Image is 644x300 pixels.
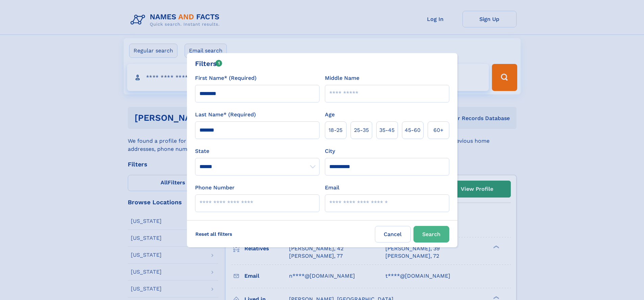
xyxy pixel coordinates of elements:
label: Last Name* (Required) [195,111,256,119]
span: 60+ [433,126,444,134]
label: Reset all filters [191,226,237,242]
div: Filters [195,59,222,69]
label: City [325,147,335,155]
label: Cancel [375,226,411,243]
span: 25‑35 [354,126,369,134]
span: 18‑25 [329,126,342,134]
span: 45‑60 [405,126,421,134]
label: State [195,147,319,155]
label: Email [325,184,339,192]
span: 35‑45 [379,126,395,134]
label: Phone Number [195,184,235,192]
label: First Name* (Required) [195,74,257,82]
label: Middle Name [325,74,359,82]
label: Age [325,111,335,119]
button: Search [413,226,449,243]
